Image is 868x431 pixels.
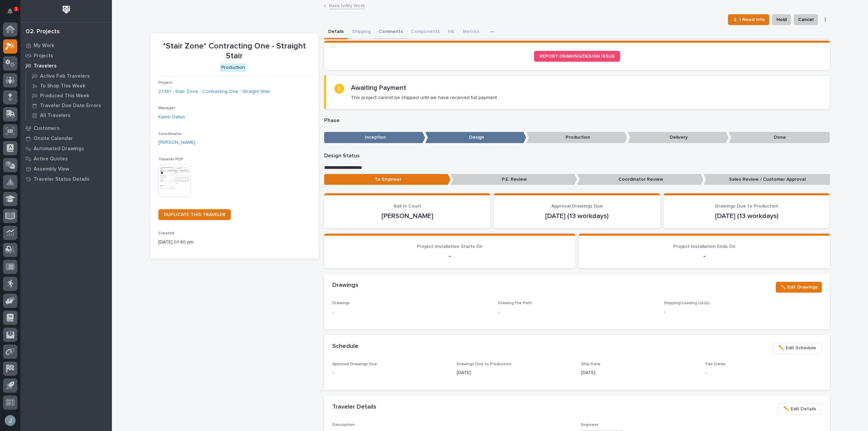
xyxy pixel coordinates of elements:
button: FAI [444,25,459,39]
a: Active Quotes [20,154,112,164]
span: Approval Drawings Due [551,204,603,209]
a: Travelers [20,61,112,71]
span: ✏️ Edit Drawings [780,283,817,291]
p: P.E. Review [451,174,577,185]
span: Manager [158,106,175,110]
p: Active Quotes [34,156,68,162]
button: ✏️ Edit Schedule [773,343,822,354]
span: Description [332,423,355,427]
div: 02. Projects [26,28,60,36]
p: Sales Review / Customer Approval [704,174,830,185]
a: [PERSON_NAME] [158,139,195,146]
p: To Engineer [324,174,451,185]
button: Hold [772,14,791,25]
p: - [664,309,822,316]
button: Shipping [348,25,375,39]
span: REPORT DRAWING/DESIGN ISSUE [539,54,615,59]
a: Back toMy Work [329,1,365,9]
button: users-avatar [3,413,17,428]
a: Onsite Calendar [20,133,112,143]
a: Automated Drawings [20,143,112,154]
p: 1 [15,6,17,11]
a: Traveler Due Date Errors [26,101,112,110]
p: Produced This Week [40,93,89,99]
a: All Travelers [26,111,112,120]
p: All Travelers [40,113,71,119]
p: Travelers [34,63,57,69]
a: Kaleb Dallas [158,114,185,121]
button: Comments [375,25,407,39]
span: Coordinator [158,132,182,136]
span: Ball In Court [394,204,421,209]
span: Drawing File Path [498,301,532,305]
span: Shipping/Loading List(s) [664,301,710,305]
p: Customers [34,125,60,132]
p: *Stair Zone* Contracting One - Straight Stair [158,41,311,61]
button: Metrics [459,25,484,39]
span: Approval Drawings Due [332,362,377,366]
h2: Drawings [332,282,358,289]
p: [DATE] [457,369,573,376]
p: - [332,309,490,316]
a: My Work [20,40,112,51]
p: Traveler Due Date Errors [40,103,101,109]
span: ⏳ I Need Info [732,16,765,24]
p: - [332,252,567,260]
p: [DATE] (13 workdays) [672,212,822,220]
p: Inception [324,132,425,143]
a: Assembly View [20,164,112,174]
span: Fab Crews [706,362,726,366]
button: Components [407,25,444,39]
p: Done [729,132,830,143]
span: Cancel [798,16,813,24]
span: Drawings [332,301,350,305]
p: Projects [34,53,53,59]
p: Design Status [324,153,830,159]
span: Hold [776,16,787,24]
p: Phase [324,117,830,124]
p: - [587,252,822,260]
p: Active Fab Travelers [40,73,90,79]
span: ✏️ Edit Schedule [778,344,816,352]
span: Traveler PDF [158,157,183,161]
button: ✏️ Edit Details [778,404,822,414]
span: Project Installation Starts On [417,244,482,249]
span: Project Installation Ends On [673,244,735,249]
span: Project [158,81,173,85]
h2: Schedule [332,343,358,350]
p: Production [526,132,627,143]
p: Traveler Status Details [34,176,90,182]
h2: Awaiting Payment [351,84,406,92]
p: [DATE] (13 workdays) [502,212,652,220]
p: This project cannot be shipped until we have received full payment. [351,95,498,101]
p: My Work [34,43,54,49]
a: Traveler Status Details [20,174,112,184]
button: Details [324,25,348,39]
p: Assembly View [34,166,69,172]
p: Design [425,132,526,143]
p: [DATE] [581,369,697,376]
p: Onsite Calendar [34,136,73,142]
a: Projects [20,51,112,61]
p: [DATE] 01:40 pm [158,239,311,246]
span: Engineer [581,423,598,427]
p: [PERSON_NAME] [332,212,482,220]
button: ⏳ I Need Info [728,14,769,25]
button: ✏️ Edit Drawings [776,282,822,293]
span: ✏️ Edit Details [784,405,816,413]
img: Workspace Logo [60,3,73,16]
a: DUPLICATE THIS TRAVELER [158,209,231,220]
a: REPORT DRAWING/DESIGN ISSUE [534,51,620,62]
h2: Traveler Details [332,404,376,411]
span: Drawings Due to Production [715,204,778,209]
p: To Shop This Week [40,83,85,89]
span: Drawings Due to Production [457,362,511,366]
span: Ship Date [581,362,600,366]
span: Created [158,231,174,235]
div: Notifications1 [8,8,17,19]
p: Coordinator Review [577,174,704,185]
a: 27361 - Stair Zone - Contracting One - Straight Stair [158,88,270,95]
a: Active Fab Travelers [26,71,112,81]
button: Cancel [794,14,818,25]
a: To Shop This Week [26,81,112,91]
